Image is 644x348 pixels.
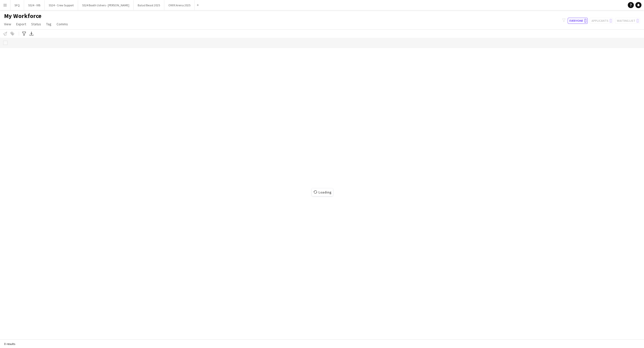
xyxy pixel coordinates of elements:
button: SS24 - Crew Support [45,0,78,10]
app-action-btn: Export XLSX [28,31,34,37]
span: Status [31,22,41,26]
span: Export [16,22,26,26]
span: Tag [46,22,51,26]
a: Tag [44,21,53,27]
button: Everyone0 [568,18,588,24]
span: Loading [312,188,333,196]
a: View [2,21,13,27]
span: View [4,22,11,26]
a: Comms [55,21,70,27]
button: ONYX Arena 2025 [164,0,195,10]
button: SS24 - VIB [24,0,45,10]
button: SFQ [10,0,24,10]
button: Balad Beast 2025 [134,0,164,10]
app-action-btn: Advanced filters [21,31,27,37]
span: 0 [584,19,587,23]
button: SS24 Booth Ushers - [PERSON_NAME] [78,0,134,10]
span: Comms [57,22,68,26]
span: My Workforce [4,12,41,20]
a: Export [14,21,28,27]
a: Status [29,21,43,27]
